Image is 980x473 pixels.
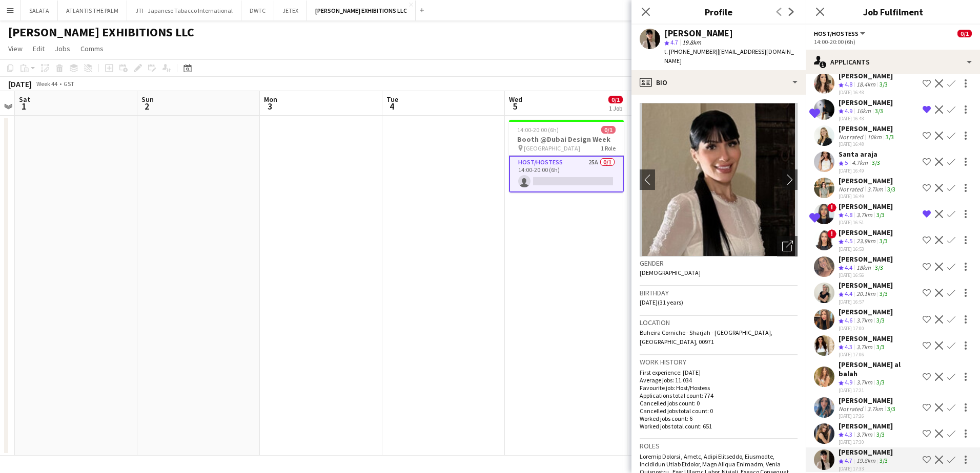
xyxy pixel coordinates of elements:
div: [DATE] 16:57 [839,298,893,305]
div: [DATE] 16:53 [839,246,893,252]
span: 4.3 [845,431,852,438]
p: Applications total count: 774 [640,392,798,399]
span: 0/1 [957,30,972,37]
span: 4.6 [845,316,852,324]
div: [PERSON_NAME] [839,71,893,80]
div: [DATE] 16:48 [839,141,896,147]
div: [DATE] 17:26 [839,413,897,419]
app-skills-label: 3/3 [876,378,885,386]
span: ! [827,229,836,239]
div: [PERSON_NAME] [839,228,893,237]
span: 5 [845,159,848,166]
div: 3.7km [854,431,874,439]
span: Jobs [55,44,70,53]
span: | [EMAIL_ADDRESS][DOMAIN_NAME] [664,48,794,64]
div: [DATE] 17:06 [839,351,893,358]
button: [PERSON_NAME] EXHIBITIONS LLC [307,1,416,20]
span: 14:00-20:00 (6h) [517,126,559,134]
a: Edit [29,42,49,55]
div: [PERSON_NAME] [839,334,893,343]
span: 0/1 [601,126,616,134]
div: [DATE] 16:49 [839,167,882,174]
span: 4.8 [845,211,852,219]
span: Tue [386,95,398,104]
span: 1 Role [601,144,616,152]
div: [DATE] 16:56 [839,272,893,278]
div: [DATE] 16:51 [839,219,893,226]
p: Worked jobs total count: 651 [640,422,798,430]
span: 4.8 [845,80,852,88]
div: Not rated [839,185,865,193]
div: GST [64,80,74,88]
button: Host/Hostess [814,30,867,37]
div: [PERSON_NAME] [839,307,893,316]
div: 20.1km [854,290,877,298]
div: [PERSON_NAME] [839,254,893,264]
h3: Work history [640,357,798,367]
div: [PERSON_NAME] [839,447,893,457]
div: [PERSON_NAME] [839,421,893,431]
app-skills-label: 3/3 [872,159,880,166]
span: [DATE] (31 years) [640,298,683,306]
button: JETEX [274,1,307,20]
div: 3.7km [865,405,885,413]
span: Wed [509,95,522,104]
span: 6 [630,100,644,112]
span: 4.7 [845,457,852,464]
span: Week 44 [34,80,59,88]
h1: [PERSON_NAME] EXHIBITIONS LLC [8,25,194,40]
h3: Roles [640,441,798,450]
div: Santa araja [839,149,882,159]
div: [DATE] 16:49 [839,193,897,200]
a: View [4,42,27,55]
div: [DATE] 17:30 [839,439,893,445]
div: [DATE] 17:21 [839,387,918,394]
div: 14:00-20:00 (6h) [814,38,972,46]
div: [DATE] [8,79,32,89]
div: [PERSON_NAME] al balah [839,360,918,378]
app-skills-label: 3/3 [880,290,888,297]
div: [PERSON_NAME] [839,281,893,290]
span: 4.9 [845,107,852,115]
div: 3.7km [865,185,885,193]
span: Buheira Corniche - Sharjah - [GEOGRAPHIC_DATA], [GEOGRAPHIC_DATA], 00971 [640,329,772,346]
app-skills-label: 3/3 [887,405,895,413]
div: Not rated [839,405,865,413]
span: t. [PHONE_NUMBER] [664,48,718,55]
span: View [8,44,23,53]
app-card-role: Host/Hostess25A0/114:00-20:00 (6h) [509,156,624,192]
p: Worked jobs count: 6 [640,415,798,422]
p: First experience: [DATE] [640,369,798,376]
h3: Gender [640,259,798,268]
div: 23.9km [854,237,877,246]
h3: Booth @Dubai Design Week [509,135,624,144]
h3: Birthday [640,288,798,297]
span: [DEMOGRAPHIC_DATA] [640,269,701,276]
div: 3.7km [854,211,874,220]
div: [DATE] 17:00 [839,325,893,332]
div: 18km [854,264,873,272]
div: 14:00-20:00 (6h)0/1Booth @Dubai Design Week [GEOGRAPHIC_DATA]1 RoleHost/Hostess25A0/114:00-20:00 ... [509,120,624,192]
span: Mon [264,95,277,104]
span: Sun [141,95,154,104]
div: 3.7km [854,343,874,352]
button: JTI - Japanese Tabacco International [127,1,241,20]
span: [GEOGRAPHIC_DATA] [524,144,580,152]
div: [PERSON_NAME] [664,29,733,38]
app-skills-label: 3/3 [875,107,883,115]
button: SALATA [21,1,58,20]
span: 4 [385,100,398,112]
div: Open photos pop-in [777,236,798,256]
app-skills-label: 3/3 [880,237,888,245]
app-skills-label: 3/3 [880,80,888,88]
app-skills-label: 3/3 [887,185,895,193]
div: [PERSON_NAME] [839,176,897,185]
div: Not rated [839,133,865,141]
span: 19.8km [680,38,703,46]
app-skills-label: 3/3 [886,133,894,141]
app-skills-label: 3/3 [875,264,883,271]
div: [DATE] 16:48 [839,89,893,96]
h3: Profile [631,5,806,18]
img: Crew avatar or photo [640,103,798,256]
span: 2 [140,100,154,112]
